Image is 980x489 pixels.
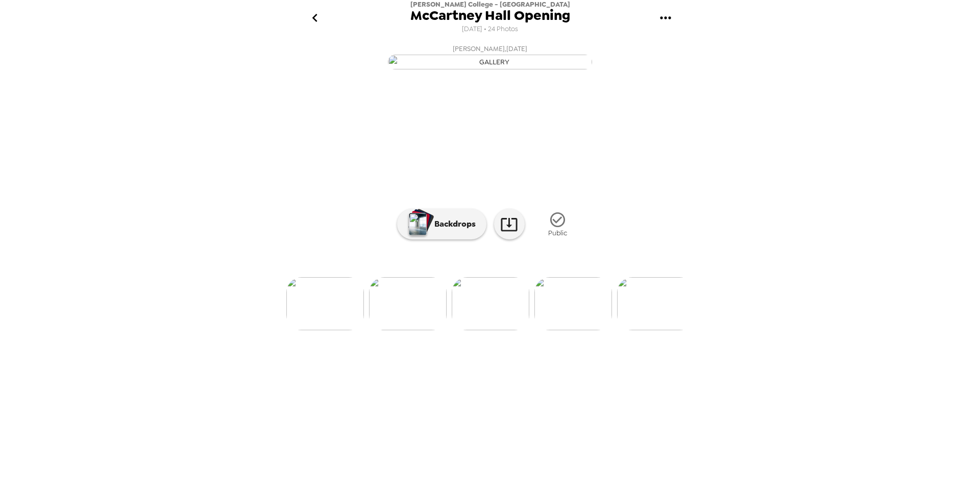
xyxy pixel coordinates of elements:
span: [DATE] • 24 Photos [462,22,518,36]
button: Public [532,205,583,243]
img: gallery [534,277,612,330]
img: gallery [617,277,695,330]
button: Backdrops [397,209,486,239]
img: gallery [388,55,592,69]
img: gallery [452,277,529,330]
img: gallery [369,277,447,330]
img: gallery [286,277,364,330]
button: [PERSON_NAME],[DATE] [286,40,694,72]
button: go back [298,2,331,35]
button: gallery menu [649,2,682,35]
span: Public [548,229,567,237]
span: [PERSON_NAME] , [DATE] [453,43,527,55]
p: Backdrops [429,218,476,230]
span: McCartney Hall Opening [410,9,570,22]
